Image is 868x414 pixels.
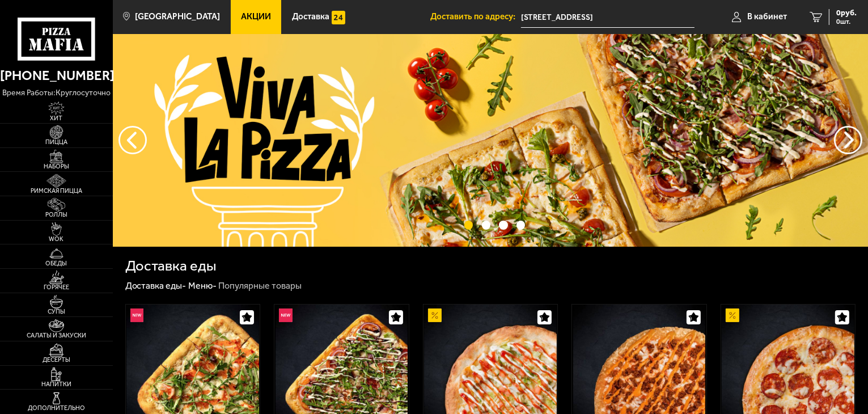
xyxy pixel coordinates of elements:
button: предыдущий [834,126,862,154]
input: Ваш адрес доставки [521,7,695,28]
button: следующий [118,126,147,154]
img: Новинка [130,309,144,322]
button: точки переключения [482,221,490,229]
span: [GEOGRAPHIC_DATA] [135,12,220,21]
h1: Доставка еды [125,259,217,273]
span: Богатырский проспект, 4 [521,7,695,28]
img: Акционный [428,309,442,322]
span: Доставка [292,12,329,21]
button: точки переключения [516,221,525,229]
img: Новинка [279,309,293,322]
button: точки переключения [464,221,473,229]
a: Меню- [188,280,217,291]
a: Доставка еды- [125,280,187,291]
div: Популярные товары [218,280,302,292]
span: Доставить по адресу: [430,12,521,21]
span: Акции [241,12,271,21]
img: 15daf4d41897b9f0e9f617042186c801.svg [332,11,345,24]
span: 0 шт. [836,18,857,25]
span: В кабинет [747,12,787,21]
button: точки переключения [499,221,507,229]
img: Акционный [726,309,739,322]
span: 0 руб. [836,9,857,17]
